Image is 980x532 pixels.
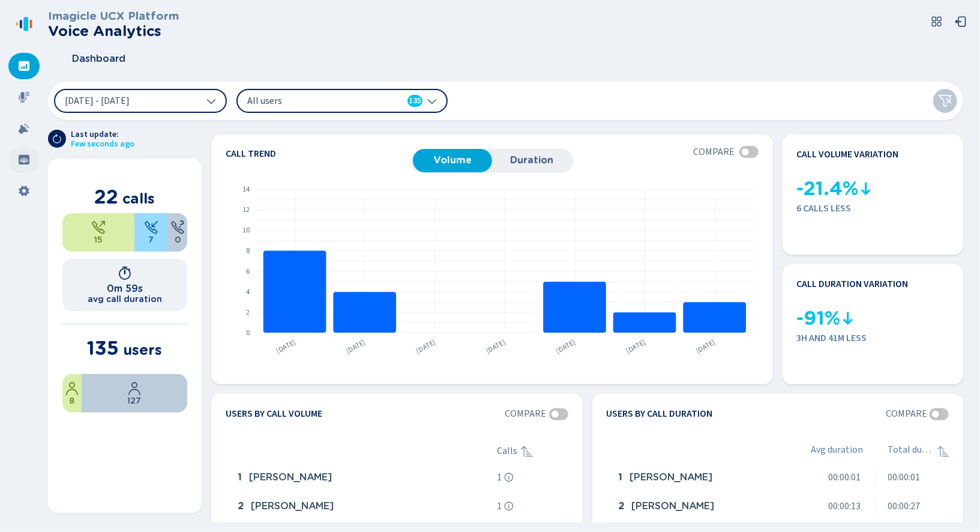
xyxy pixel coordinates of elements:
[128,396,142,405] span: 127
[48,23,179,40] h2: Voice Analytics
[859,181,873,196] svg: kpi-down
[247,94,385,107] span: All users
[936,444,951,459] div: Sorted ascending, click to sort descending
[520,444,534,459] div: Sorted ascending, click to sort descending
[52,134,62,144] svg: arrow-clockwise
[497,444,568,459] div: Calls
[504,501,514,511] svg: info-circle
[505,408,547,419] span: Compare
[18,122,30,135] svg: alarm-filled
[123,190,155,207] span: calls
[82,374,187,413] div: 94.07%
[246,246,250,256] text: 8
[107,283,143,294] h1: 0m 59s
[614,495,798,519] div: Andrea Rivaben
[149,235,154,244] span: 7
[409,95,421,107] span: 135
[492,149,571,172] button: Duration
[65,381,79,396] svg: user-profile
[632,501,715,512] span: [PERSON_NAME]
[48,10,179,23] h3: Imagicle UCX Platform
[886,408,927,419] span: Compare
[498,155,565,166] span: Duration
[8,53,40,79] div: Dashboard
[91,220,106,235] svg: telephone-outbound
[18,60,30,72] svg: dashboard-filled
[246,267,250,277] text: 6
[427,96,437,106] svg: chevron-down
[65,96,130,106] span: [DATE] - [DATE]
[233,466,492,490] div: Anas Assil
[226,408,322,420] h4: Users by call volume
[888,472,920,483] span: 00:00:01
[8,115,40,142] div: Alarms
[246,328,250,338] text: 0
[8,84,40,110] div: Recordings
[246,307,250,318] text: 2
[520,444,534,459] svg: sortAscending
[88,336,119,360] span: 135
[118,266,132,280] svg: timer
[828,501,861,512] span: 00:00:13
[242,184,250,195] text: 14
[134,213,168,252] div: 31.82%
[71,139,134,149] span: Few seconds ago
[8,147,40,173] div: Groups
[504,473,514,482] svg: info-circle
[88,294,162,304] h2: avg call duration
[936,444,951,459] svg: sortAscending
[238,501,244,512] span: 2
[630,472,713,483] span: [PERSON_NAME]
[841,311,855,325] svg: kpi-down
[619,501,625,512] span: 2
[274,337,298,357] text: [DATE]
[413,149,492,172] button: Volume
[614,466,798,490] div: Anas Assil
[62,213,134,252] div: 68.18%
[888,501,920,512] span: 00:00:27
[344,337,368,357] text: [DATE]
[933,89,957,113] button: Clear filters
[497,501,502,512] span: 1
[619,472,623,483] span: 1
[62,374,82,413] div: 5.93%
[206,96,216,106] svg: chevron-down
[797,333,949,343] span: 3h and 41m less
[797,307,841,330] span: -91%
[485,337,508,357] text: [DATE]
[54,89,227,113] button: [DATE] - [DATE]
[18,91,30,103] svg: mic-fill
[888,444,935,459] span: Total duration
[797,178,859,200] span: -21.4%
[8,178,40,204] div: Settings
[127,381,142,396] svg: user-profile
[955,16,967,28] svg: box-arrow-left
[497,446,517,456] span: Calls
[168,213,187,252] div: 0%
[18,154,30,166] svg: groups-filled
[170,220,185,235] svg: unknown-call
[242,225,250,235] text: 10
[246,287,250,297] text: 4
[797,149,899,160] h4: Call volume variation
[249,472,332,483] span: [PERSON_NAME]
[811,444,863,459] span: Avg duration
[94,235,103,244] span: 15
[693,147,735,157] span: Compare
[175,235,181,244] span: 0
[415,337,438,357] text: [DATE]
[238,472,242,483] span: 1
[95,185,119,208] span: 22
[251,501,334,512] span: [PERSON_NAME]
[607,408,713,420] h4: Users by call duration
[72,53,125,64] span: Dashboard
[797,279,909,289] h4: Call duration variation
[888,444,949,459] div: Total duration
[828,472,861,483] span: 00:00:01
[797,203,949,214] span: 6 calls less
[124,341,163,358] span: users
[497,472,502,483] span: 1
[555,337,579,357] text: [DATE]
[938,94,952,108] svg: funnel-disabled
